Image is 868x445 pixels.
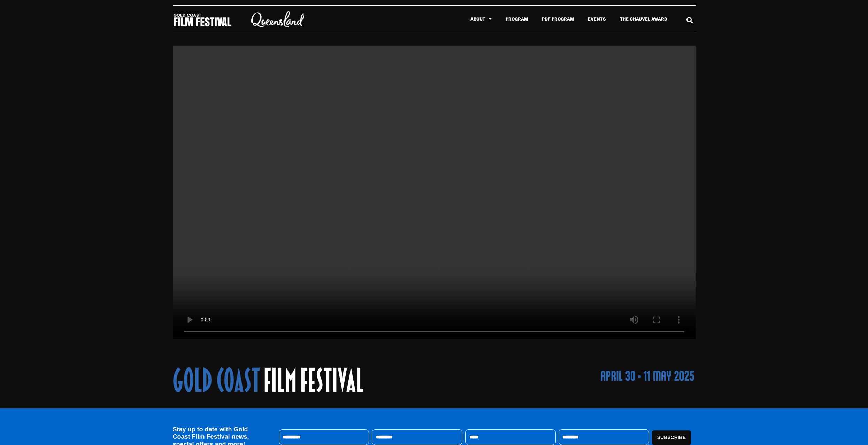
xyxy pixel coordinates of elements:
span: Subscribe [657,435,686,440]
a: About [463,11,499,27]
a: Events [581,11,613,27]
nav: Menu [321,11,674,27]
a: The Chauvel Award [613,11,674,27]
a: Program [499,11,535,27]
button: Subscribe [652,430,691,445]
a: PDF Program [535,11,581,27]
div: Search [684,14,695,26]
